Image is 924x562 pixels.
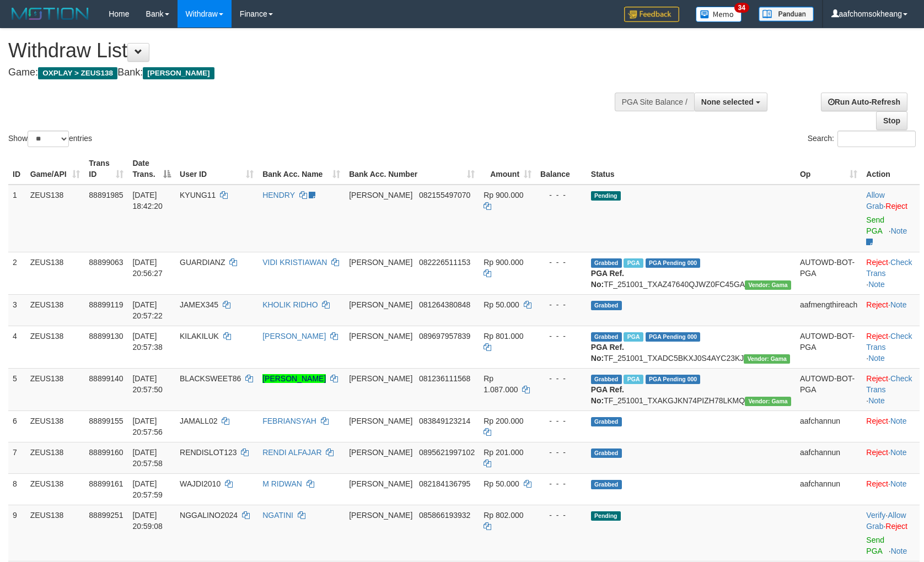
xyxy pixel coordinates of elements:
[587,153,796,185] th: Status
[8,505,26,561] td: 9
[696,7,742,22] img: Button%20Memo.svg
[8,410,26,442] td: 6
[180,332,219,341] span: KILAKILUK
[8,252,26,294] td: 2
[862,252,920,294] td: · ·
[701,98,754,106] span: None selected
[536,153,587,185] th: Balance
[132,374,163,394] span: [DATE] 20:57:50
[591,375,622,384] span: Grabbed
[540,415,582,426] div: - - -
[419,417,470,425] span: Copy 083849123214 to clipboard
[26,252,85,294] td: ZEUS138
[180,511,238,520] span: NGGALINO2024
[262,258,327,267] a: VIDI KRISTIAWAN
[866,215,884,235] a: Send PGA
[591,269,624,289] b: PGA Ref. No:
[180,300,218,309] span: JAMEX345
[646,258,701,268] span: PGA Pending
[8,473,26,505] td: 8
[866,536,884,555] a: Send PGA
[821,93,907,111] a: Run Auto-Refresh
[26,185,85,252] td: ZEUS138
[262,332,326,341] a: [PERSON_NAME]
[349,332,412,341] span: [PERSON_NAME]
[796,252,862,294] td: AUTOWD-BOT-PGA
[862,185,920,252] td: ·
[8,40,605,62] h1: Withdraw List
[89,511,123,520] span: 88899251
[591,448,622,458] span: Grabbed
[624,375,643,384] span: Marked by aafanarl
[89,448,123,457] span: 88899160
[8,131,92,147] label: Show entries
[349,374,412,383] span: [PERSON_NAME]
[180,258,225,267] span: GUARDIANZ
[8,153,26,185] th: ID
[8,294,26,326] td: 3
[540,331,582,342] div: - - -
[8,326,26,368] td: 4
[796,473,862,505] td: aafchannun
[624,258,643,268] span: Marked by aafanarl
[349,191,412,199] span: [PERSON_NAME]
[866,300,888,309] a: Reject
[26,368,85,410] td: ZEUS138
[143,67,214,79] span: [PERSON_NAME]
[866,511,906,531] a: Allow Grab
[862,505,920,561] td: · ·
[26,153,85,185] th: Game/API: activate to sort column ascending
[890,300,907,309] a: Note
[484,448,523,457] span: Rp 201.000
[866,191,885,210] span: ·
[419,258,470,267] span: Copy 082226511153 to clipboard
[132,417,163,436] span: [DATE] 20:57:56
[587,368,796,410] td: TF_251001_TXAKGJKN74PIZH78LKMQ
[8,185,26,252] td: 1
[885,202,907,210] a: Reject
[132,479,163,499] span: [DATE] 20:57:59
[796,442,862,473] td: aafchannun
[419,511,470,520] span: Copy 085866193932 to clipboard
[866,374,912,394] a: Check Trans
[484,191,523,199] span: Rp 900.000
[89,479,123,488] span: 88899161
[349,417,412,425] span: [PERSON_NAME]
[349,300,412,309] span: [PERSON_NAME]
[891,547,907,555] a: Note
[891,226,907,235] a: Note
[26,294,85,326] td: ZEUS138
[540,257,582,268] div: - - -
[345,153,479,185] th: Bank Acc. Number: activate to sort column ascending
[89,258,123,267] span: 88899063
[89,374,123,383] span: 88899140
[591,258,622,268] span: Grabbed
[262,479,302,488] a: M RIDWAN
[591,343,624,363] b: PGA Ref. No:
[591,191,621,201] span: Pending
[349,448,412,457] span: [PERSON_NAME]
[796,326,862,368] td: AUTOWD-BOT-PGA
[38,67,117,79] span: OXPLAY > ZEUS138
[132,332,163,352] span: [DATE] 20:57:38
[89,332,123,341] span: 88899130
[890,448,907,457] a: Note
[26,442,85,473] td: ZEUS138
[862,368,920,410] td: · ·
[744,354,790,364] span: Vendor URL: https://trx31.1velocity.biz
[734,3,749,13] span: 34
[759,7,814,21] img: panduan.png
[624,332,643,342] span: Marked by aafanarl
[8,368,26,410] td: 5
[591,511,621,521] span: Pending
[180,417,217,425] span: JAMALL02
[540,510,582,521] div: - - -
[624,7,679,22] img: Feedback.jpg
[180,374,241,383] span: BLACKSWEET86
[591,332,622,342] span: Grabbed
[484,511,523,520] span: Rp 802.000
[866,258,888,267] a: Reject
[258,153,345,185] th: Bank Acc. Name: activate to sort column ascending
[26,410,85,442] td: ZEUS138
[745,397,791,406] span: Vendor URL: https://trx31.1velocity.biz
